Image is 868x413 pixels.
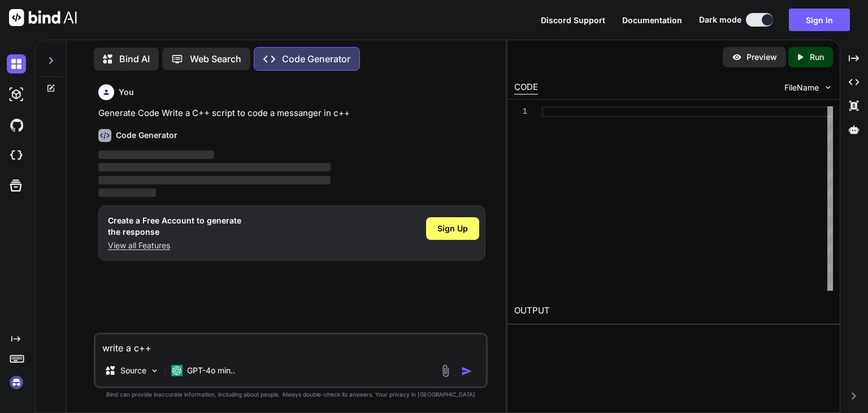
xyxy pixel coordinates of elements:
[108,215,241,238] h1: Create a Free Account to generate the response
[150,366,159,376] img: Pick Models
[541,15,605,25] span: Discord Support
[784,82,819,93] span: FileName
[187,365,235,376] p: GPT-4o min..
[98,150,215,159] span: ‌
[461,365,472,377] img: icon
[98,107,485,120] p: Generate Code Write a C++ script to code a messanger in c++
[120,365,146,376] p: Source
[439,364,452,377] img: attachment
[190,52,241,66] p: Web Search
[747,51,777,63] p: Preview
[699,14,741,25] span: Dark mode
[437,223,468,234] span: Sign Up
[810,51,824,63] p: Run
[96,334,486,355] textarea: write a c++
[7,85,26,104] img: darkAi-studio
[98,176,331,184] span: ‌
[9,9,77,26] img: Bind AI
[514,106,527,117] div: 1
[622,15,682,25] span: Documentation
[789,8,850,31] button: Sign in
[507,298,840,324] h2: OUTPUT
[622,14,682,26] button: Documentation
[119,52,150,66] p: Bind AI
[94,390,488,399] p: Bind can provide inaccurate information, including about people. Always double-check its answers....
[7,373,26,392] img: signin
[7,115,26,135] img: githubDark
[7,54,26,74] img: darkChat
[514,81,538,94] div: CODE
[98,188,157,197] span: ‌
[116,130,177,141] h6: Code Generator
[7,146,26,165] img: cloudideIcon
[541,14,605,26] button: Discord Support
[171,365,183,376] img: GPT-4o mini
[282,52,350,66] p: Code Generator
[119,87,134,98] h6: You
[732,52,742,62] img: preview
[823,83,833,92] img: chevron down
[108,240,241,251] p: View all Features
[98,163,331,171] span: ‌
